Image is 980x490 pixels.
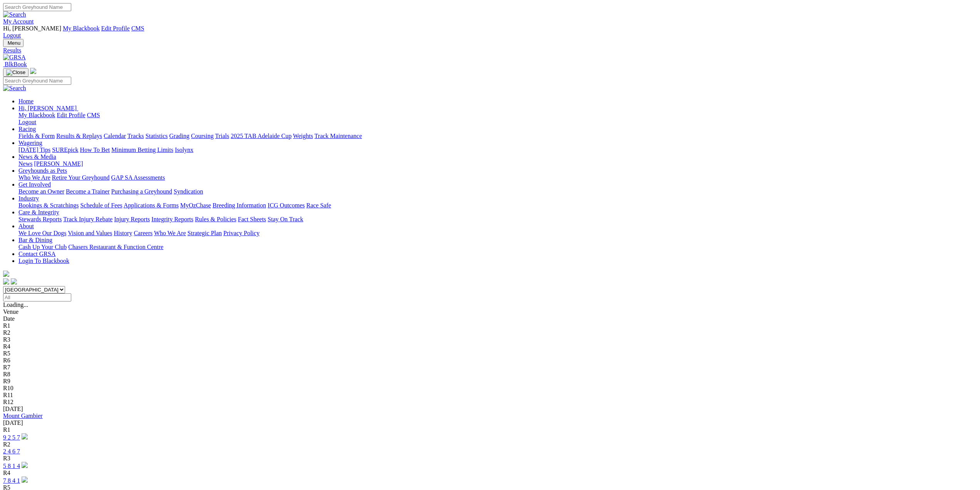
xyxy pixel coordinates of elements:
[3,39,23,47] button: Toggle navigation
[3,315,977,322] div: Date
[127,133,144,139] a: Tracks
[18,216,977,223] div: Care & Integrity
[3,308,977,315] div: Venue
[22,462,28,468] img: play-circle.svg
[8,40,20,46] span: Menu
[18,98,34,104] a: Home
[5,61,27,67] span: BlkBook
[18,174,50,181] a: Who We Are
[223,230,260,236] a: Privacy Policy
[3,85,26,92] img: Search
[18,105,77,111] span: Hi, [PERSON_NAME]
[18,230,977,237] div: About
[18,195,39,202] a: Industry
[134,230,152,236] a: Careers
[18,160,977,167] div: News & Media
[18,251,55,257] a: Contact GRSA
[3,47,977,54] div: Results
[3,3,71,11] input: Search
[3,399,977,406] div: R12
[3,392,977,399] div: R11
[22,433,28,439] img: play-circle.svg
[56,133,102,139] a: Results & Replays
[238,216,266,222] a: Fact Sheets
[18,188,64,195] a: Become an Owner
[18,188,977,195] div: Get Involved
[180,202,211,209] a: MyOzChase
[18,223,34,229] a: About
[63,25,100,32] a: My Blackbook
[18,216,62,222] a: Stewards Reports
[3,61,27,67] a: BlkBook
[18,112,55,118] a: My Blackbook
[3,68,28,77] button: Toggle navigation
[3,77,71,85] input: Search
[195,216,236,222] a: Rules & Policies
[18,181,51,188] a: Get Involved
[154,230,186,236] a: Who We Are
[3,378,977,385] div: R9
[3,25,977,39] div: My Account
[18,258,69,264] a: Login To Blackbook
[151,216,193,222] a: Integrity Reports
[3,18,34,25] a: My Account
[3,54,26,61] img: GRSA
[3,371,977,378] div: R8
[101,25,130,32] a: Edit Profile
[3,357,977,364] div: R6
[80,146,110,153] a: How To Bet
[315,133,362,139] a: Track Maintenance
[215,133,229,139] a: Trials
[3,350,977,357] div: R5
[104,133,126,139] a: Calendar
[3,441,977,448] div: R2
[3,278,9,285] img: facebook.svg
[18,146,977,153] div: Wagering
[18,133,55,139] a: Fields & Form
[231,133,291,139] a: 2025 TAB Adelaide Cup
[114,230,132,236] a: History
[3,293,71,301] input: Select date
[18,230,66,236] a: We Love Our Dogs
[114,216,150,222] a: Injury Reports
[18,119,36,125] a: Logout
[174,188,203,195] a: Syndication
[3,470,977,477] div: R4
[3,322,977,329] div: R1
[3,32,21,39] a: Logout
[18,153,56,160] a: News & Media
[3,11,26,18] img: Search
[3,336,977,343] div: R3
[3,343,977,350] div: R4
[18,112,977,126] div: Hi, [PERSON_NAME]
[3,448,20,455] a: 2 4 6 7
[18,237,52,243] a: Bar & Dining
[57,112,85,118] a: Edit Profile
[18,244,977,251] div: Bar & Dining
[111,174,165,181] a: GAP SA Assessments
[213,202,266,209] a: Breeding Information
[18,126,36,132] a: Racing
[52,174,110,181] a: Retire Your Greyhound
[18,133,977,140] div: Racing
[146,133,168,139] a: Statistics
[3,385,977,392] div: R10
[66,188,110,195] a: Become a Trainer
[3,477,20,484] a: 7 8 4 1
[6,69,25,76] img: Close
[169,133,189,139] a: Grading
[191,133,214,139] a: Coursing
[3,413,43,419] a: Mount Gambier
[188,230,222,236] a: Strategic Plan
[306,202,331,209] a: Race Safe
[18,209,59,216] a: Care & Integrity
[18,146,50,153] a: [DATE] Tips
[63,216,112,222] a: Track Injury Rebate
[3,434,20,441] a: 9 2 5 7
[18,202,79,209] a: Bookings & Scratchings
[22,477,28,483] img: play-circle.svg
[3,426,977,433] div: R1
[3,301,28,308] span: Loading...
[68,230,112,236] a: Vision and Values
[3,406,977,413] div: [DATE]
